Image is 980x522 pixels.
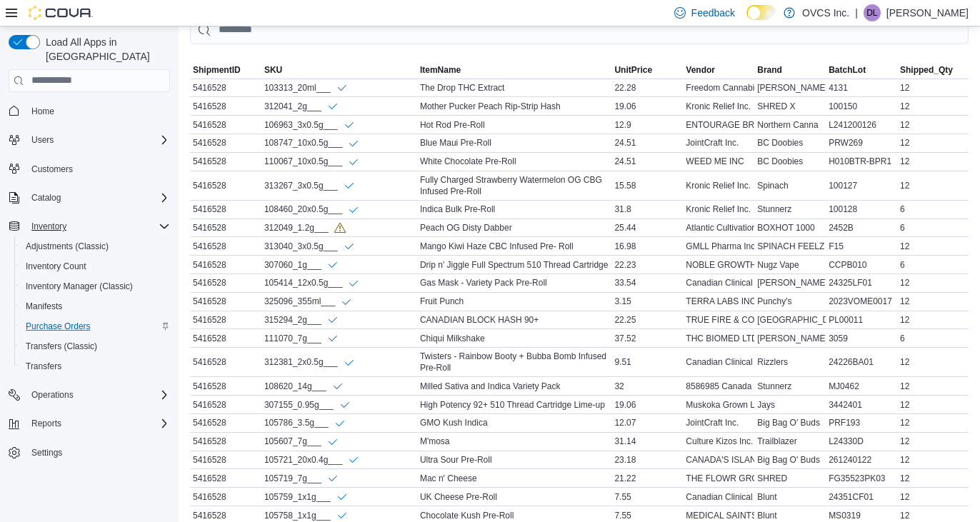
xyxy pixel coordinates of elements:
span: Inventory Count [26,261,86,272]
div: 5416528 [190,330,261,347]
div: 16.98 [611,238,683,255]
div: 24.51 [611,153,683,170]
div: Nugz Vape [754,256,826,273]
div: 25.44 [611,219,683,236]
div: 105786_3.5g___ [264,417,346,429]
span: UnitPrice [614,64,652,76]
button: Reports [3,413,176,433]
svg: Info [348,138,359,149]
div: Gas Mask - Variety Pack Pre-Roll [417,274,612,291]
div: 5416528 [190,378,261,395]
div: 105414_12x0.5g___ [264,277,359,289]
svg: Info [348,278,359,289]
div: 31.14 [611,433,683,450]
span: Vendor [686,64,715,76]
div: 5416528 [190,396,261,413]
div: 100128 [826,201,897,218]
button: ItemName [417,61,612,79]
svg: Info [339,399,351,411]
span: Home [31,106,54,117]
span: Inventory Manager (Classic) [26,281,133,292]
div: Canadian Clinical [MEDICAL_DATA] Inc. [683,353,754,371]
div: Kronic Relief Inc. [683,201,754,218]
div: 7.55 [611,488,683,506]
div: 313267_3x0.5g___ [264,179,355,191]
div: 3442401 [826,396,897,413]
div: 31.8 [611,201,683,218]
div: Big Bag O' Buds [754,451,826,468]
div: Trailblazer [754,433,826,450]
div: 12 [897,79,969,96]
p: | [855,4,858,21]
span: Reports [26,415,170,432]
div: 312049_1.2g___ [264,222,346,234]
div: 5416528 [190,451,261,468]
button: Adjustments (Classic) [14,236,176,256]
div: NOBLE GROWTH ALBERTA LIMITED PARTNERSHIP [683,256,754,273]
span: Transfers (Classic) [20,338,170,355]
div: 12.07 [611,414,683,431]
div: 5416528 [190,134,261,151]
span: Settings [26,443,170,461]
svg: Info [336,491,348,503]
div: F15 [826,238,897,255]
div: Kronic Relief Inc. [683,177,754,194]
div: Spinach [754,177,826,194]
button: Settings [3,442,176,463]
div: 313040_3x0.5g___ [264,240,355,252]
div: ENTOURAGE BRANDS CORP [683,116,754,134]
a: Transfers [20,358,67,375]
div: 33.54 [611,274,683,291]
svg: Info [344,241,355,252]
div: BC Doobies [754,153,826,170]
div: 12 [897,433,969,450]
span: Manifests [20,298,170,315]
div: 12 [897,451,969,468]
div: 22.25 [611,311,683,328]
div: 5416528 [190,201,261,218]
svg: Info [327,436,339,448]
div: Culture Kizos Inc. [683,433,754,450]
div: 325096_355ml___ [264,296,352,308]
span: Feedback [691,6,735,20]
svg: Info [336,510,348,521]
button: SKU [261,61,417,79]
div: White Chocolate Pre-Roll [417,153,612,170]
div: [PERSON_NAME] [754,79,826,96]
div: 307155_0.95g___ [264,398,351,411]
div: 5416528 [190,79,261,96]
span: Inventory Manager (Classic) [20,278,170,295]
div: 5416528 [190,177,261,194]
div: 37.52 [611,330,683,347]
div: 2452B [826,219,897,236]
span: Purchase Orders [20,318,170,335]
div: L24330D [826,433,897,450]
button: Users [26,131,59,149]
div: 22.28 [611,79,683,96]
div: PL00011 [826,311,897,328]
div: 8586985 Canada Corp - Will Cannabis Group [683,378,754,395]
button: Inventory Manager (Classic) [14,276,176,296]
div: 5416528 [190,116,261,134]
div: 100127 [826,177,897,194]
span: Purchase Orders [26,321,91,332]
div: 24351CF01 [826,488,897,506]
div: 12 [897,353,969,371]
div: JointCraft Inc. [683,414,754,431]
div: 105758_1x1g___ [264,509,348,521]
span: SKU [264,64,282,76]
div: TERRA LABS INC. [683,293,754,310]
a: Inventory Count [20,258,92,275]
div: 24226BA01 [826,353,897,371]
div: PRF193 [826,414,897,431]
button: Inventory [26,218,72,235]
button: Brand [754,61,826,79]
span: Customers [26,160,170,178]
div: The Drop THC Extract [417,79,612,96]
div: Hot Rod Pre-Roll [417,116,612,134]
span: ItemName [420,64,461,76]
div: Drip n' Jiggle Full Spectrum 510 Thread Cartridge [417,256,612,273]
div: Stunnerz [754,201,826,218]
div: Blunt [754,488,826,506]
div: 100150 [826,98,897,115]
